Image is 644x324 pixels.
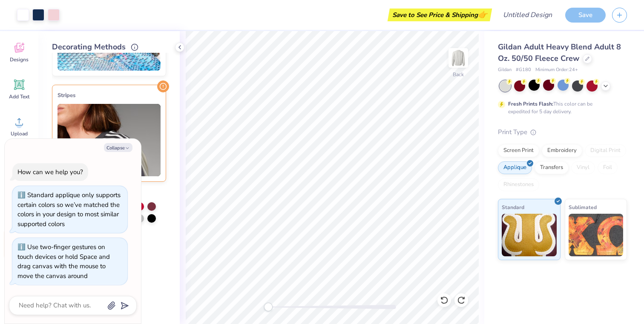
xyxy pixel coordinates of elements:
div: Screen Print [498,144,539,157]
div: Transfers [535,161,569,174]
span: Upload [11,130,28,137]
div: Save to See Price & Shipping [390,9,490,21]
span: Sublimated [569,203,597,212]
span: # G180 [516,66,531,74]
div: This color can be expedited for 5 day delivery. [508,100,613,115]
div: Standard applique only supports certain colors so we’ve matched the colors in your design to most... [17,191,121,228]
div: How can we help you? [17,168,83,176]
div: Stripes [57,90,161,100]
span: Add Text [9,93,29,100]
span: Minimum Order: 24 + [535,66,578,74]
div: Digital Print [585,144,626,157]
div: Accessibility label [264,303,273,311]
div: Decorating Methods [52,41,166,53]
div: Embroidery [542,144,582,157]
img: Stripes [57,104,161,176]
img: Sublimated [569,214,624,256]
input: Untitled Design [496,6,559,23]
div: Rhinestones [498,178,539,191]
span: 👉 [478,9,487,20]
span: Gildan [498,66,512,74]
div: Foil [598,161,618,174]
div: Vinyl [571,161,595,174]
span: Designs [10,56,29,63]
button: Collapse [104,143,132,152]
span: Gildan Adult Heavy Blend Adult 8 Oz. 50/50 Fleece Crew [498,42,621,63]
span: Standard [502,203,524,212]
img: Standard [502,214,557,256]
img: Back [450,49,467,66]
div: Use two-finger gestures on touch devices or hold Space and drag canvas with the mouse to move the... [17,243,110,280]
div: Applique [498,161,532,174]
div: Back [453,71,464,78]
strong: Fresh Prints Flash: [508,100,553,107]
div: Print Type [498,127,627,137]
